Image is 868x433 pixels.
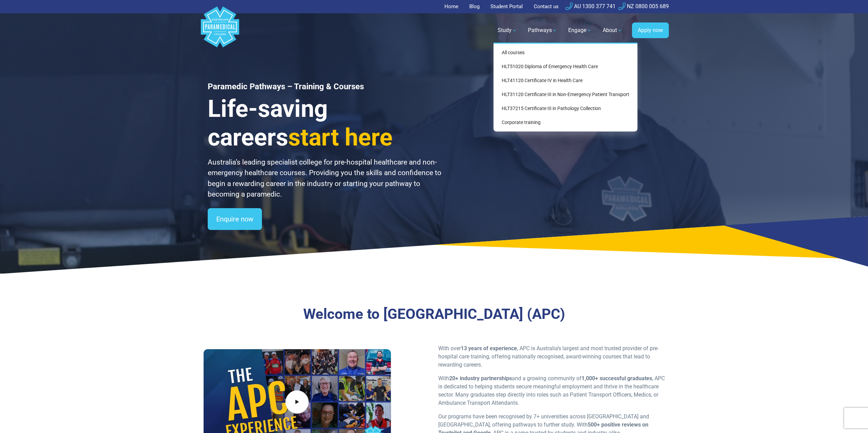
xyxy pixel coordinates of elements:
h1: Paramedic Pathways – Training & Courses [208,82,442,92]
a: Engage [564,21,596,40]
h3: Life-saving careers [208,94,442,152]
a: AU 1300 377 741 [565,3,616,10]
a: Enquire now [208,208,262,230]
a: Study [494,21,521,40]
a: HLT51020 Diploma of Emergency Health Care [496,60,635,73]
a: Corporate training [496,116,635,129]
div: Study [494,43,637,132]
span: start here [288,123,393,151]
a: NZ 0800 005 689 [618,3,669,10]
a: HLT37215 Certificate III in Pathology Collection [496,102,635,115]
a: HLT31120 Certificate III in Non-Emergency Patient Transport [496,88,635,101]
a: HLT41120 Certificate IV in Health Care [496,74,635,87]
a: All courses [496,46,635,59]
strong: 13 years of experience [461,345,517,352]
p: With over , APC is Australia’s largest and most trusted provider of pre-hospital care training, o... [438,344,665,369]
p: Australia’s leading specialist college for pre-hospital healthcare and non-emergency healthcare c... [208,157,442,200]
a: Apply now [632,22,669,38]
strong: 20+ industry partnerships [449,375,512,382]
h3: Welcome to [GEOGRAPHIC_DATA] (APC) [238,306,630,323]
p: With and a growing community of , APC is dedicated to helping students secure meaningful employme... [438,374,665,407]
a: Australian Paramedical College [200,13,240,48]
a: Pathways [524,21,561,40]
strong: 1,000+ successful graduates [582,375,652,382]
a: About [599,21,627,40]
